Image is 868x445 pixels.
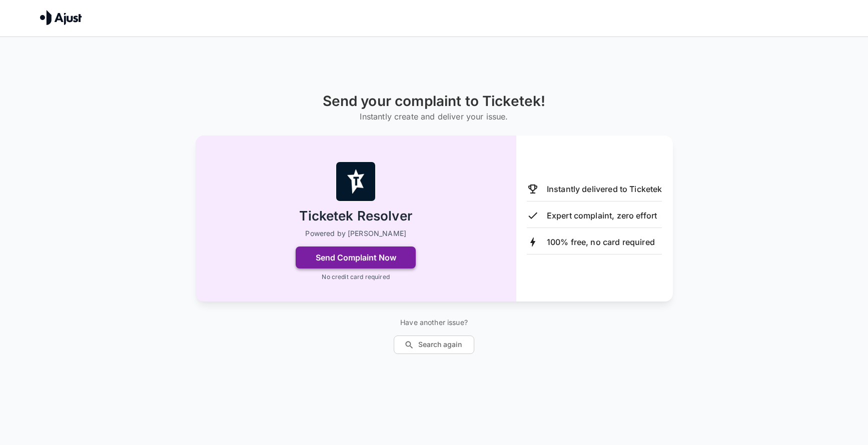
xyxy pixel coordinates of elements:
[296,246,416,268] button: Send Complaint Now
[299,207,412,225] h2: Ticketek Resolver
[547,209,657,221] p: Expert complaint, zero effort
[336,161,376,201] img: Ticketek
[547,183,662,195] p: Instantly delivered to Ticketek
[322,272,389,281] p: No credit card required
[394,335,474,354] button: Search again
[305,228,406,238] p: Powered by [PERSON_NAME]
[323,93,546,109] h1: Send your complaint to Ticketek!
[394,317,474,327] p: Have another issue?
[547,236,655,248] p: 100% free, no card required
[40,10,82,25] img: Ajust
[323,109,546,123] h6: Instantly create and deliver your issue.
